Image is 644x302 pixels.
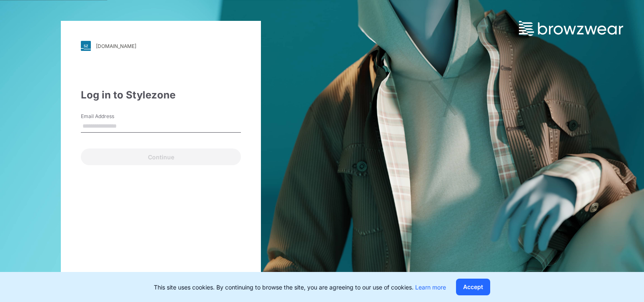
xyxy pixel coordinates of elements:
div: Log in to Stylezone [81,88,241,103]
div: [DOMAIN_NAME] [96,43,136,49]
p: This site uses cookies. By continuing to browse the site, you are agreeing to our use of cookies. [154,283,446,292]
a: Learn more [415,284,446,291]
img: svg+xml;base64,PHN2ZyB3aWR0aD0iMjgiIGhlaWdodD0iMjgiIHZpZXdCb3g9IjAgMCAyOCAyOCIgZmlsbD0ibm9uZSIgeG... [81,41,91,51]
label: Email Address [81,113,139,120]
a: [DOMAIN_NAME] [81,41,241,51]
button: Accept [456,279,490,295]
img: browzwear-logo.73288ffb.svg [519,21,623,36]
